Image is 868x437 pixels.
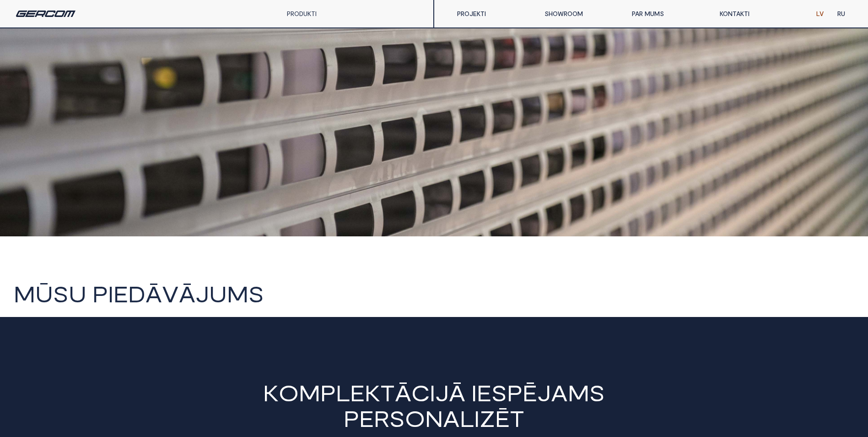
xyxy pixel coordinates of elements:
span: Ū [35,282,53,305]
a: PROJEKTI [450,5,538,23]
span: o [279,381,299,404]
a: PRODUKTI [287,10,317,17]
span: e [113,282,128,305]
span: i [471,381,477,404]
span: s [389,407,405,430]
span: l [460,407,474,430]
span: l [336,381,350,404]
a: KONTAKTI [713,5,800,23]
a: LV [809,5,830,23]
span: j [435,381,449,404]
span: e [477,381,491,404]
span: ā [179,282,195,305]
span: e [359,407,374,430]
span: d [128,282,146,305]
span: i [108,282,113,305]
span: s [491,381,507,404]
span: i [430,381,435,404]
a: RU [830,5,852,23]
span: j [195,282,209,305]
span: M [14,282,35,305]
span: p [92,282,108,305]
span: r [374,407,389,430]
a: SHOWROOM [538,5,625,23]
span: j [537,381,551,404]
span: z [480,407,495,430]
span: c [411,381,430,404]
span: ā [449,381,465,404]
span: ē [495,407,510,430]
span: p [344,407,359,430]
span: o [405,407,425,430]
span: p [320,381,336,404]
span: u [209,282,227,305]
span: v [162,282,179,305]
span: t [380,381,395,404]
span: e [350,381,365,404]
span: ā [146,282,162,305]
span: m [227,282,248,305]
span: K [263,381,279,404]
span: U [69,282,86,305]
span: ē [523,381,537,404]
span: ā [395,381,411,404]
span: a [551,381,568,404]
span: s [589,381,605,404]
span: S [53,282,69,305]
span: a [443,407,460,430]
span: t [510,407,524,430]
span: m [299,381,320,404]
span: p [507,381,523,404]
a: PAR MUMS [625,5,712,23]
span: m [568,381,589,404]
span: i [474,407,480,430]
span: k [365,381,380,404]
span: n [425,407,443,430]
span: s [248,282,264,305]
